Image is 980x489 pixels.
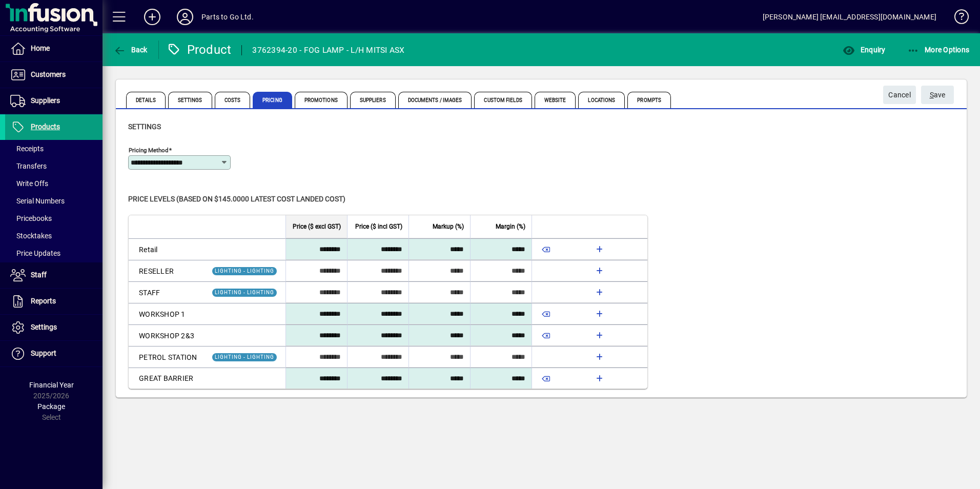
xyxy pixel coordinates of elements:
span: Financial Year [29,381,74,389]
button: More Options [905,40,972,59]
span: Markup (%) [433,221,464,232]
span: Price Updates [10,249,60,257]
a: Customers [5,62,103,88]
button: Save [921,86,954,104]
span: Documents / Images [398,92,472,108]
div: [PERSON_NAME] [EMAIL_ADDRESS][DOMAIN_NAME] [763,9,936,25]
a: Serial Numbers [5,192,103,210]
div: Product [167,42,232,58]
td: RESELLER [129,260,203,281]
span: Pricebooks [10,214,52,222]
span: Enquiry [843,46,885,54]
a: Transfers [5,157,103,175]
a: Support [5,341,103,366]
a: Home [5,36,103,62]
a: Suppliers [5,88,103,114]
button: Cancel [883,86,916,104]
span: Staff [31,271,47,279]
span: Reports [31,297,56,305]
span: Prompts [627,92,671,108]
span: Suppliers [350,92,396,108]
td: PETROL STATION [129,346,203,368]
span: Settings [168,92,212,108]
span: Website [535,92,576,108]
span: Price ($ excl GST) [293,221,341,232]
span: Home [31,44,50,52]
a: Knowledge Base [947,2,967,35]
div: Parts to Go Ltd. [201,9,254,25]
span: LIGHTING - LIGHTING [215,268,274,274]
span: ave [930,87,946,104]
span: Cancel [888,87,911,104]
span: Price levels (based on $145.0000 Latest cost landed cost) [128,195,345,203]
span: Customers [31,70,66,78]
span: Transfers [10,162,47,170]
span: Custom Fields [474,92,532,108]
mat-label: Pricing method [129,147,169,154]
span: Back [113,46,148,54]
a: Pricebooks [5,210,103,227]
button: Add [136,8,169,26]
span: S [930,91,934,99]
div: 3762394-20 - FOG LAMP - L/H MITSI ASX [252,42,404,58]
td: STAFF [129,281,203,303]
td: GREAT BARRIER [129,368,203,389]
a: Settings [5,315,103,340]
a: Staff [5,262,103,288]
span: Settings [31,323,57,331]
span: Serial Numbers [10,197,65,205]
span: Products [31,123,60,131]
span: Stocktakes [10,232,52,240]
a: Reports [5,289,103,314]
td: WORKSHOP 1 [129,303,203,324]
button: Profile [169,8,201,26]
span: Receipts [10,145,44,153]
span: Write Offs [10,179,48,188]
button: Enquiry [840,40,888,59]
span: LIGHTING - LIGHTING [215,290,274,295]
td: WORKSHOP 2&3 [129,324,203,346]
span: Costs [215,92,251,108]
span: Price ($ incl GST) [355,221,402,232]
span: Suppliers [31,96,60,105]
td: Retail [129,238,203,260]
span: Package [37,402,65,411]
a: Stocktakes [5,227,103,244]
span: Locations [578,92,625,108]
a: Price Updates [5,244,103,262]
span: Pricing [253,92,292,108]
span: More Options [907,46,970,54]
a: Write Offs [5,175,103,192]
span: LIGHTING - LIGHTING [215,354,274,360]
span: Margin (%) [496,221,525,232]
span: Promotions [295,92,348,108]
button: Back [111,40,150,59]
app-page-header-button: Back [103,40,159,59]
span: Details [126,92,166,108]
span: Settings [128,123,161,131]
a: Receipts [5,140,103,157]
span: Support [31,349,56,357]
